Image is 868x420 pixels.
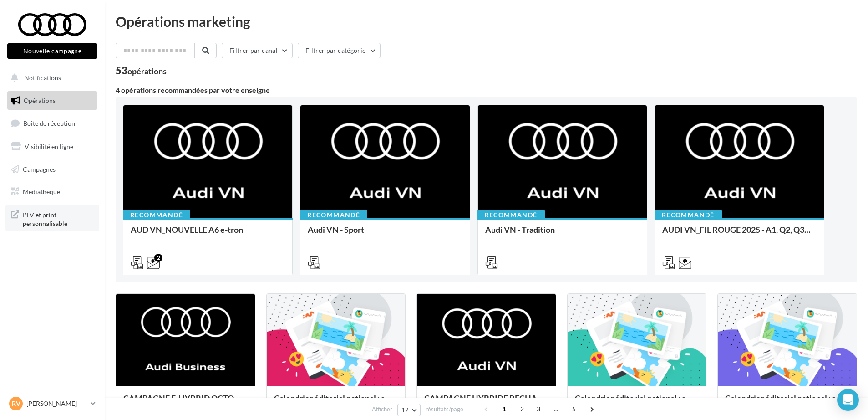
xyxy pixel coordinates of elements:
[5,113,99,133] a: Boîte de réception
[23,188,60,195] span: Médiathèque
[5,68,96,87] button: Notifications
[424,394,548,412] div: CAMPAGNE HYBRIDE RECHARGEABLE
[401,406,409,414] span: 12
[116,87,857,94] div: 4 opérations recommandées par votre enseigne
[298,43,381,58] button: Filtrer par catégorie
[575,394,699,412] div: Calendrier éditorial national : semaine du 15.09 au 21.09
[7,395,97,412] a: RV [PERSON_NAME]
[12,399,20,408] span: RV
[123,394,248,412] div: CAMPAGNE E-HYBRID OCTOBRE B2B
[23,165,56,173] span: Campagnes
[5,91,99,110] a: Opérations
[154,254,162,262] div: 2
[23,209,94,228] span: PLV et print personnalisable
[662,225,817,243] div: AUDI VN_FIL ROUGE 2025 - A1, Q2, Q3, Q5 et Q4 e-tron
[372,405,392,414] span: Afficher
[116,15,857,28] div: Opérations marketing
[25,143,73,150] span: Visibilité en ligne
[5,182,99,201] a: Médiathèque
[5,205,99,232] a: PLV et print personnalisable
[26,399,87,408] p: [PERSON_NAME]
[485,225,640,243] div: Audi VN - Tradition
[515,402,529,416] span: 2
[477,210,545,220] div: Recommandé
[397,404,421,416] button: 12
[837,389,859,411] div: Open Intercom Messenger
[5,160,99,179] a: Campagnes
[300,210,367,220] div: Recommandé
[655,210,722,220] div: Recommandé
[7,43,97,59] button: Nouvelle campagne
[24,97,56,104] span: Opérations
[549,402,563,416] span: ...
[131,225,285,243] div: AUD VN_NOUVELLE A6 e-tron
[531,402,546,416] span: 3
[5,137,99,156] a: Visibilité en ligne
[127,67,167,75] div: opérations
[567,402,581,416] span: 5
[23,119,75,127] span: Boîte de réception
[123,210,190,220] div: Recommandé
[24,74,61,82] span: Notifications
[222,43,293,58] button: Filtrer par canal
[274,394,398,412] div: Calendrier éditorial national : semaine du 22.09 au 28.09
[497,402,512,416] span: 1
[116,66,167,76] div: 53
[308,225,462,243] div: Audi VN - Sport
[725,394,849,412] div: Calendrier éditorial national : semaine du 08.09 au 14.09
[426,405,463,414] span: résultats/page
